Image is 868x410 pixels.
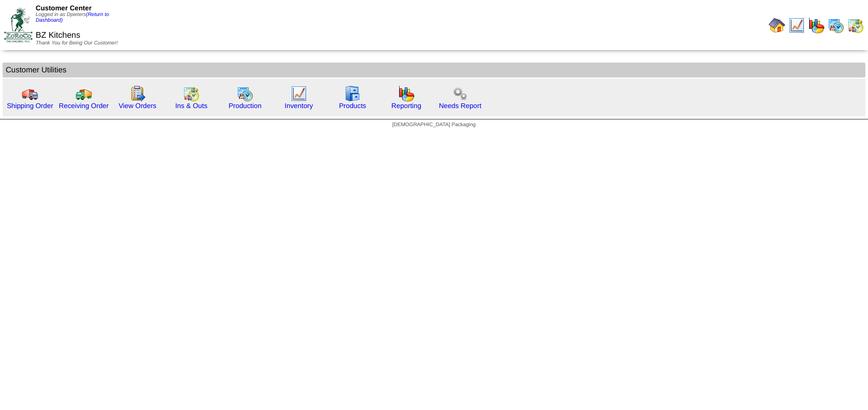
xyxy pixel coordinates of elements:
[36,31,80,40] span: BZ Kitchens
[3,63,865,78] td: Customer Utilities
[59,102,109,110] a: Receiving Order
[183,85,200,102] img: calendarinout.gif
[808,17,825,34] img: graph.gif
[237,85,253,102] img: calendarprod.gif
[828,17,844,34] img: calendarprod.gif
[4,8,33,42] img: ZoRoCo_Logo(Green%26Foil)%20jpg.webp
[344,85,361,102] img: cabinet.gif
[398,85,415,102] img: graph.gif
[75,85,92,102] img: truck2.gif
[392,122,476,128] span: [DEMOGRAPHIC_DATA] Packaging
[36,40,118,46] span: Thank You for Being Our Customer!
[291,85,307,102] img: line_graph.gif
[36,4,92,12] span: Customer Center
[285,102,313,110] a: Inventory
[129,85,146,102] img: workorder.gif
[118,102,156,110] a: View Orders
[36,12,109,23] a: (Return to Dashboard)
[22,85,38,102] img: truck.gif
[769,17,785,34] img: home.gif
[788,17,805,34] img: line_graph.gif
[36,12,109,23] span: Logged in as Dpieters
[339,102,367,110] a: Products
[7,102,53,110] a: Shipping Order
[452,85,468,102] img: workflow.png
[847,17,864,34] img: calendarinout.gif
[229,102,262,110] a: Production
[175,102,207,110] a: Ins & Outs
[391,102,421,110] a: Reporting
[439,102,481,110] a: Needs Report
